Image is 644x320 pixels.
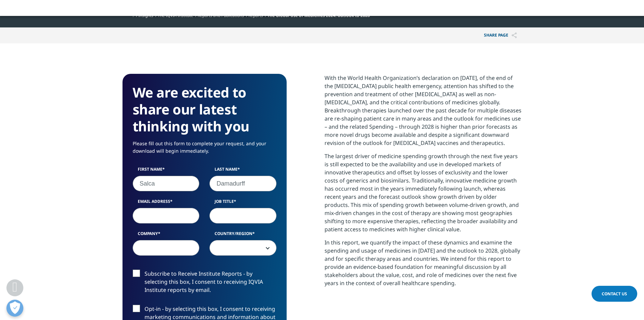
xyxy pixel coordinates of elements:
[133,84,276,135] h3: We are excited to share our latest thinking with you
[325,152,522,238] p: The largest driver of medicine spending growth through the next five years is still expected to b...
[6,300,23,317] button: Abrir preferências
[133,198,200,208] label: Email Address
[209,198,276,208] label: Job Title
[479,27,522,43] button: Share PAGEShare PAGE
[209,231,276,240] label: Country/Region
[133,140,276,160] p: Please fill out this form to complete your request, and your download will begin immediately.
[133,166,200,176] label: First Name
[479,27,522,43] p: Share PAGE
[325,238,522,292] p: In this report, we quantify the impact of these dynamics and examine the spending and usage of me...
[133,270,276,298] label: Subscribe to Receive Institute Reports - by selecting this box, I consent to receiving IQVIA Inst...
[325,74,522,152] p: With the World Health Organization’s declaration on [DATE], of the end of the [MEDICAL_DATA] publ...
[512,33,517,38] img: Share PAGE
[209,166,276,176] label: Last Name
[592,286,637,302] a: Contact Us
[133,231,200,240] label: Company
[602,291,627,297] span: Contact Us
